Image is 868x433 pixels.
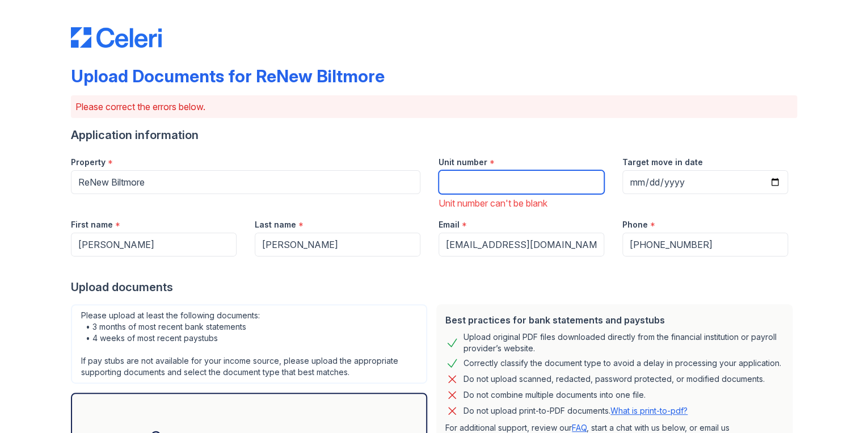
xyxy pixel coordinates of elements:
[439,157,487,168] label: Unit number
[71,157,106,168] label: Property
[71,279,797,295] div: Upload documents
[255,219,296,230] label: Last name
[439,196,604,210] div: Unit number can't be blank
[464,405,688,417] p: Do not upload print-to-PDF documents.
[464,388,646,402] div: Do not combine multiple documents into one file.
[71,219,113,230] label: First name
[464,331,783,354] div: Upload original PDF files downloaded directly from the financial institution or payroll provider’...
[71,127,797,143] div: Application information
[71,66,385,86] div: Upload Documents for ReNew Biltmore
[622,157,703,168] label: Target move in date
[622,219,648,230] label: Phone
[445,313,783,327] div: Best practices for bank statements and paystubs
[71,304,427,384] div: Please upload at least the following documents: • 3 months of most recent bank statements • 4 wee...
[71,27,162,48] img: CE_Logo_Blue-a8612792a0a2168367f1c8372b55b34899dd931a85d93a1a3d3e32e68fde9ad4.png
[610,406,688,415] a: What is print-to-pdf?
[75,100,793,113] p: Please correct the errors below.
[439,219,460,230] label: Email
[572,423,587,432] a: FAQ
[464,356,781,370] div: Correctly classify the document type to avoid a delay in processing your application.
[464,372,765,386] div: Do not upload scanned, redacted, password protected, or modified documents.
